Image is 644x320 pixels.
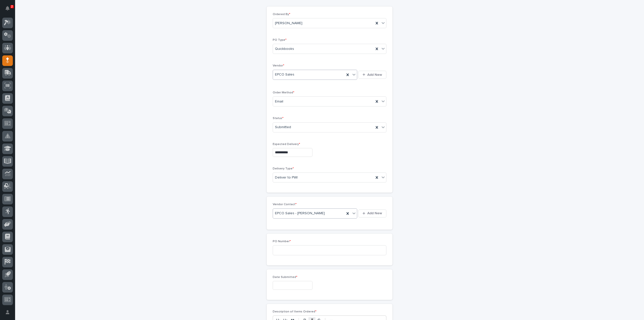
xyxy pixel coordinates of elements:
button: Add New [358,71,386,79]
span: Expected Delivery [273,143,300,146]
p: 2 [11,5,13,8]
span: Email [275,99,283,104]
span: Date Submitted [273,276,297,279]
span: EPCO Sales [275,72,294,77]
span: Add New [367,73,382,77]
span: Submitted [275,125,291,130]
span: [PERSON_NAME] [275,21,302,26]
span: EPCO Sales - [PERSON_NAME] [275,211,325,216]
span: Delivery Type [273,167,294,170]
span: Add New [367,211,382,216]
span: PO Type [273,39,287,42]
div: Notifications2 [6,6,13,14]
span: Vendor [273,64,284,67]
span: Description of Items Ordered [273,310,316,313]
span: Quickbooks [275,46,294,52]
button: Notifications [2,3,13,14]
button: Add New [358,209,386,218]
span: Order Method [273,91,294,94]
span: Deliver to PWI [275,175,298,180]
span: Ordered By [273,13,290,16]
span: PO Number [273,240,291,243]
span: Vendor Contact [273,203,297,206]
span: Status [273,117,284,120]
